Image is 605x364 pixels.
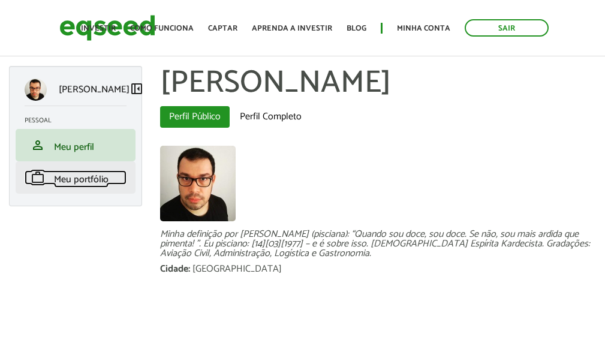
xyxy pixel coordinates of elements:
[192,264,282,274] div: [GEOGRAPHIC_DATA]
[81,25,116,32] a: Investir
[54,172,109,188] span: Meu portfólio
[208,25,237,32] a: Captar
[231,106,311,128] a: Perfil Completo
[465,19,549,37] a: Sair
[31,170,45,185] span: work
[54,139,94,155] span: Meu perfil
[130,25,194,32] a: Como funciona
[347,25,366,32] a: Blog
[31,138,45,152] span: person
[59,84,130,95] p: [PERSON_NAME]
[25,138,127,152] a: personMeu perfil
[16,129,136,161] li: Meu perfil
[130,82,144,96] span: left_panel_close
[16,161,136,194] li: Meu portfólio
[130,82,144,98] a: Colapsar menu
[160,146,236,221] a: Ver perfil do usuário.
[252,25,332,32] a: Aprenda a investir
[25,170,127,185] a: workMeu portfólio
[160,146,236,221] img: Foto de DAVID LORENZON FERREIRA
[160,106,230,128] a: Perfil Público
[59,12,155,44] img: EqSeed
[160,66,596,100] h1: [PERSON_NAME]
[397,25,450,32] a: Minha conta
[160,264,192,274] div: Cidade
[160,230,596,258] div: Minha definição por [PERSON_NAME] (pisciana): “Quando sou doce, sou doce. Se não, sou mais ardida...
[188,261,190,277] span: :
[25,117,136,124] h2: Pessoal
